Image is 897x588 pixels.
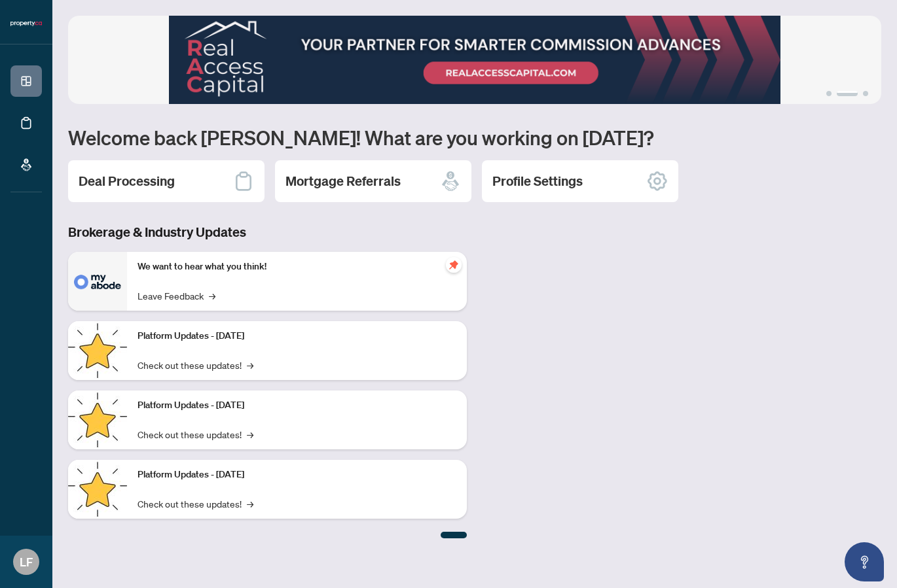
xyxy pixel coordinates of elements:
[68,390,127,449] img: Platform Updates - July 8, 2025
[492,172,583,190] h2: Profile Settings
[137,329,456,343] p: Platform Updates - [DATE]
[68,252,127,311] img: We want to hear what you think!
[137,496,253,511] a: Check out these updates!→
[137,260,456,274] p: We want to hear what you think!
[837,91,858,96] button: 2
[285,172,401,190] h2: Mortgage Referrals
[68,16,881,104] img: Slide 1
[20,553,33,571] span: LF
[845,542,884,581] button: Open asap
[826,91,832,96] button: 1
[137,288,215,303] a: Leave Feedback→
[137,398,456,413] p: Platform Updates - [DATE]
[863,91,868,96] button: 3
[137,427,253,441] a: Check out these updates!→
[137,358,253,372] a: Check out these updates!→
[209,288,215,303] span: →
[68,125,881,150] h1: Welcome back [PERSON_NAME]! What are you working on [DATE]?
[247,358,253,372] span: →
[247,496,253,511] span: →
[68,223,467,241] h3: Brokerage & Industry Updates
[137,468,456,482] p: Platform Updates - [DATE]
[68,321,127,380] img: Platform Updates - July 21, 2025
[68,460,127,519] img: Platform Updates - June 23, 2025
[79,172,175,190] h2: Deal Processing
[10,20,42,27] img: logo
[247,427,253,441] span: →
[446,257,462,273] span: pushpin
